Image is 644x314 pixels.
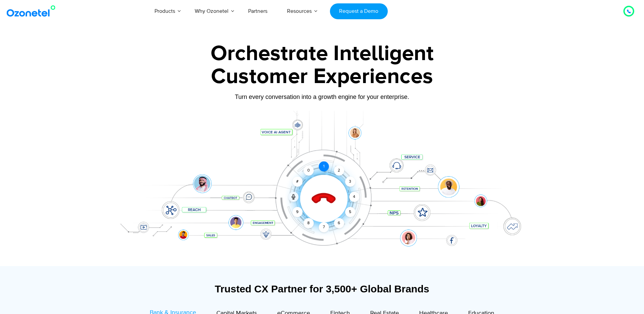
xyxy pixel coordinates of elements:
[111,93,533,101] div: Turn every conversation into a growth engine for your enterprise.
[304,218,314,228] div: 8
[330,3,388,19] a: Request a Demo
[111,60,533,93] div: Customer Experiences
[292,177,303,187] div: #
[319,222,329,232] div: 7
[334,165,344,176] div: 2
[345,177,355,187] div: 3
[304,165,314,176] div: 0
[292,207,303,217] div: 9
[334,218,344,228] div: 6
[319,161,329,172] div: 1
[111,43,533,64] div: Orchestrate Intelligent
[114,283,530,295] div: Trusted CX Partner for 3,500+ Global Brands
[345,207,355,217] div: 5
[349,192,359,202] div: 4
